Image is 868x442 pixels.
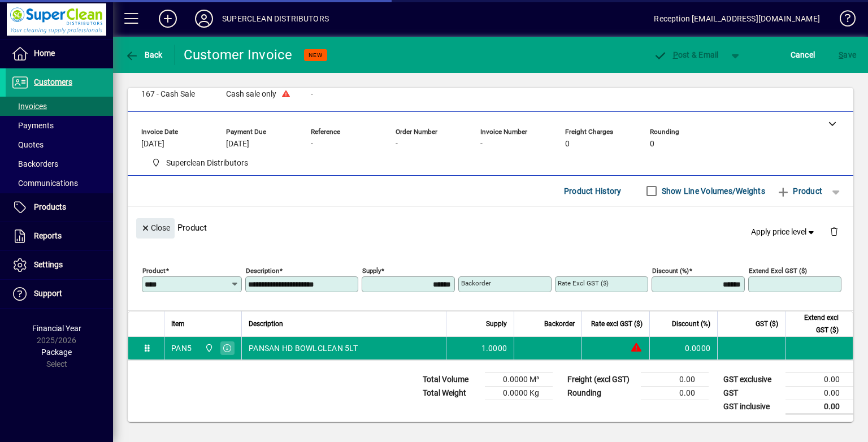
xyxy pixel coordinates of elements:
[6,97,113,116] a: Invoices
[34,49,55,58] span: Home
[641,372,709,386] td: 0.00
[11,179,78,188] span: Communications
[673,50,678,59] span: P
[396,140,398,149] span: -
[6,174,113,193] a: Communications
[544,318,575,330] span: Backorder
[202,342,215,354] span: Superclean Distributors
[649,337,717,359] td: 0.0000
[309,51,323,59] span: NEW
[362,266,381,274] mat-label: Supply
[171,318,185,330] span: Item
[788,45,818,65] button: Cancel
[34,202,66,211] span: Products
[184,46,293,64] div: Customer Invoice
[249,343,358,354] span: PANSAN HD BOWLCLEAN 5LT
[791,46,815,64] span: Cancel
[485,372,553,386] td: 0.0000 M³
[776,182,822,200] span: Product
[718,400,785,414] td: GST inclusive
[147,156,253,170] span: Superclean Distributors
[749,266,807,274] mat-label: Extend excl GST ($)
[653,50,719,59] span: ost & Email
[6,154,113,174] a: Backorders
[481,343,507,354] span: 1.0000
[133,223,177,233] app-page-header-button: Close
[150,8,186,29] button: Add
[659,185,765,197] label: Show Line Volumes/Weights
[417,372,485,386] td: Total Volume
[821,226,848,236] app-page-header-button: Delete
[839,50,843,59] span: S
[771,181,828,201] button: Product
[654,10,820,28] div: Reception [EMAIL_ADDRESS][DOMAIN_NAME]
[141,219,170,237] span: Close
[166,157,248,169] span: Superclean Distributors
[6,251,113,279] a: Settings
[141,90,195,99] span: 167 - Cash Sale
[565,140,570,149] span: 0
[6,135,113,154] a: Quotes
[558,279,609,287] mat-label: Rate excl GST ($)
[249,318,283,330] span: Description
[136,218,175,239] button: Close
[562,372,641,386] td: Freight (excl GST)
[831,2,854,39] a: Knowledge Base
[792,311,839,336] span: Extend excl GST ($)
[11,102,47,111] span: Invoices
[785,400,853,414] td: 0.00
[226,90,276,99] span: Cash sale only
[142,266,166,274] mat-label: Product
[311,90,313,99] span: -
[222,10,329,28] div: SUPERCLEAN DISTRIBUTORS
[562,386,641,400] td: Rounding
[32,324,81,333] span: Financial Year
[718,386,785,400] td: GST
[591,318,643,330] span: Rate excl GST ($)
[141,140,164,149] span: [DATE]
[11,121,54,130] span: Payments
[641,386,709,400] td: 0.00
[125,50,163,59] span: Back
[122,45,166,65] button: Back
[821,218,848,245] button: Delete
[480,140,483,149] span: -
[461,279,491,287] mat-label: Backorder
[559,181,626,201] button: Product History
[648,45,724,65] button: Post & Email
[34,260,63,269] span: Settings
[650,140,654,149] span: 0
[171,343,192,354] div: PAN5
[11,159,58,168] span: Backorders
[486,318,507,330] span: Supply
[747,222,821,242] button: Apply price level
[785,386,853,400] td: 0.00
[34,289,62,298] span: Support
[718,372,785,386] td: GST exclusive
[672,318,710,330] span: Discount (%)
[246,266,279,274] mat-label: Description
[6,40,113,68] a: Home
[756,318,778,330] span: GST ($)
[41,348,72,357] span: Package
[751,226,817,238] span: Apply price level
[11,140,44,149] span: Quotes
[652,266,689,274] mat-label: Discount (%)
[186,8,222,29] button: Profile
[6,116,113,135] a: Payments
[6,193,113,222] a: Products
[785,372,853,386] td: 0.00
[113,45,175,65] app-page-header-button: Back
[836,45,859,65] button: Save
[485,386,553,400] td: 0.0000 Kg
[564,182,622,200] span: Product History
[6,280,113,308] a: Support
[839,46,856,64] span: ave
[128,207,853,248] div: Product
[34,77,72,86] span: Customers
[226,140,249,149] span: [DATE]
[6,222,113,250] a: Reports
[311,140,313,149] span: -
[417,386,485,400] td: Total Weight
[34,231,62,240] span: Reports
